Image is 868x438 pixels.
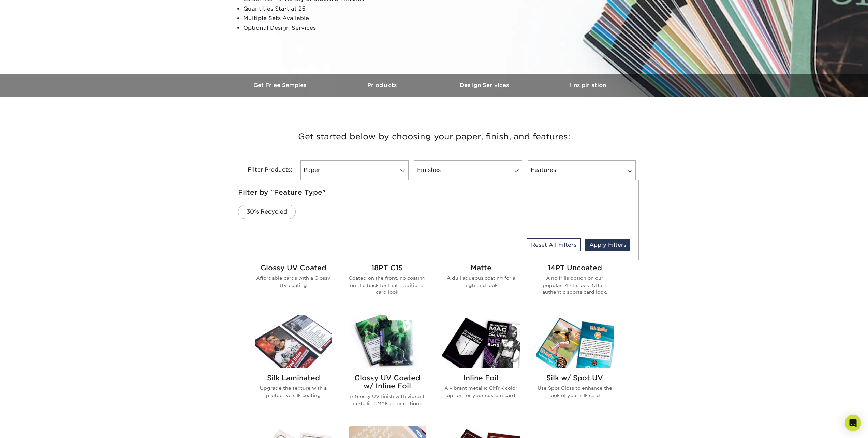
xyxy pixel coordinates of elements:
[536,82,639,88] h3: Inspiration
[300,160,409,180] a: Paper
[230,160,298,180] div: Filter Products:
[243,14,408,23] li: Multiple Sets Available
[536,385,614,399] p: Use Spot Gloss to enhance the look of your silk card
[243,23,408,33] li: Optional Design Services
[536,264,614,272] h2: 14PT Uncoated
[528,160,636,180] a: Features
[527,238,581,251] a: Reset All Filters
[332,82,434,88] h3: Products
[536,275,614,296] p: A no frills option on our popular 14PT stock. Offers authentic sports card look.
[243,4,408,14] li: Quantities Start at 25
[238,205,296,219] a: 30% Recycled
[349,275,426,296] p: Coated on the front, no coating on the back for that traditional card look
[332,74,434,97] a: Products
[434,74,536,97] a: Design Services
[442,374,520,382] h2: Inline Foil
[536,74,639,97] a: Inspiration
[349,374,426,390] h2: Glossy UV Coated w/ Inline Foil
[536,374,614,382] h2: Silk w/ Spot UV
[235,121,634,152] h3: Get started below by choosing your paper, finish, and features:
[255,315,332,368] img: Silk Laminated Trading Cards
[845,415,861,431] div: Open Intercom Messenger
[2,417,58,436] iframe: Google Customer Reviews
[442,315,520,418] a: Inline Foil Trading Cards Inline Foil A vibrant metallic CMYK color option for your custom card
[536,315,614,418] a: Silk w/ Spot UV Trading Cards Silk w/ Spot UV Use Spot Gloss to enhance the look of your silk card
[255,315,332,418] a: Silk Laminated Trading Cards Silk Laminated Upgrade the texture with a protective silk coating
[442,275,520,289] p: A dull aqueous coating for a high end look
[349,264,426,272] h2: 18PT C1S
[238,188,630,196] h5: Filter by "Feature Type"
[442,264,520,272] h2: Matte
[536,315,614,368] img: Silk w/ Spot UV Trading Cards
[255,275,332,289] p: Affordable cards with a Glossy UV coating
[230,82,332,88] h3: Get Free Samples
[442,315,520,368] img: Inline Foil Trading Cards
[442,385,520,399] p: A vibrant metallic CMYK color option for your custom card
[349,393,426,407] p: A Glossy UV finish with vibrant metallic CMYK color options
[585,239,630,251] a: Apply Filters
[255,374,332,382] h2: Silk Laminated
[414,160,522,180] a: Finishes
[255,385,332,399] p: Upgrade the texture with a protective silk coating
[349,315,426,418] a: Glossy UV Coated w/ Inline Foil Trading Cards Glossy UV Coated w/ Inline Foil A Glossy UV finish ...
[230,74,332,97] a: Get Free Samples
[349,315,426,368] img: Glossy UV Coated w/ Inline Foil Trading Cards
[434,82,536,88] h3: Design Services
[255,264,332,272] h2: Glossy UV Coated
